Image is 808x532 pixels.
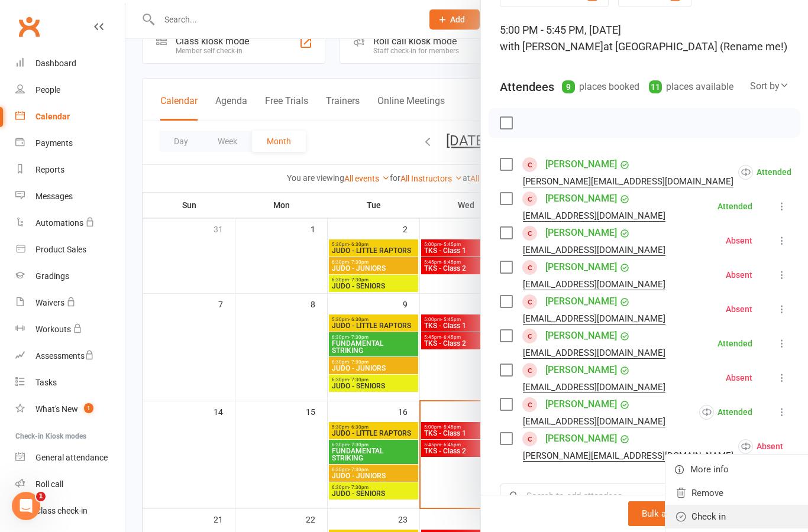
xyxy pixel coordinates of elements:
[15,369,125,396] a: Tasks
[500,79,554,95] div: Attendees
[35,59,76,68] div: Dashboard
[35,506,88,515] div: Class check-in
[14,12,44,41] a: Clubworx
[35,218,83,228] div: Automations
[15,157,125,183] a: Reports
[15,316,125,343] a: Workouts
[35,165,64,174] div: Reports
[15,183,125,210] a: Messages
[717,202,752,210] div: Attended
[545,189,617,208] a: [PERSON_NAME]
[15,130,125,157] a: Payments
[726,374,752,382] div: Absent
[12,492,40,520] iframe: Intercom live chat
[35,85,60,95] div: People
[545,223,617,242] a: [PERSON_NAME]
[603,40,787,53] span: at [GEOGRAPHIC_DATA] (Rename me!)
[717,339,752,348] div: Attended
[545,429,617,448] a: [PERSON_NAME]
[545,258,617,277] a: [PERSON_NAME]
[649,80,662,93] div: 11
[15,263,125,290] a: Gradings
[35,112,70,121] div: Calendar
[35,298,64,307] div: Waivers
[84,403,93,413] span: 1
[545,395,617,414] a: [PERSON_NAME]
[15,343,125,369] a: Assessments
[35,453,108,462] div: General attendance
[35,479,63,489] div: Roll call
[35,378,57,387] div: Tasks
[35,245,86,254] div: Product Sales
[35,192,73,201] div: Messages
[500,22,789,55] div: 5:00 PM - 5:45 PM, [DATE]
[726,305,752,313] div: Absent
[35,271,69,281] div: Gradings
[545,155,617,174] a: [PERSON_NAME]
[726,271,752,279] div: Absent
[15,445,125,471] a: General attendance kiosk mode
[545,292,617,311] a: [PERSON_NAME]
[690,462,729,476] span: More info
[562,80,575,93] div: 9
[545,361,617,379] a: [PERSON_NAME]
[699,405,752,420] div: Attended
[562,79,639,95] div: places booked
[15,498,125,524] a: Class kiosk mode
[36,492,46,501] span: 1
[738,439,783,454] div: Absent
[35,325,71,334] div: Workouts
[35,351,94,361] div: Assessments
[35,138,73,148] div: Payments
[649,79,733,95] div: places available
[750,79,789,94] div: Sort by
[35,404,78,414] div: What's New
[15,103,125,130] a: Calendar
[726,236,752,245] div: Absent
[15,210,125,236] a: Automations
[500,40,603,53] span: with [PERSON_NAME]
[15,396,125,423] a: What's New1
[15,50,125,77] a: Dashboard
[15,236,125,263] a: Product Sales
[15,77,125,103] a: People
[15,290,125,316] a: Waivers
[738,165,791,180] div: Attended
[500,484,789,508] input: Search to add attendees
[545,326,617,345] a: [PERSON_NAME]
[15,471,125,498] a: Roll call
[628,501,731,526] button: Bulk add attendees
